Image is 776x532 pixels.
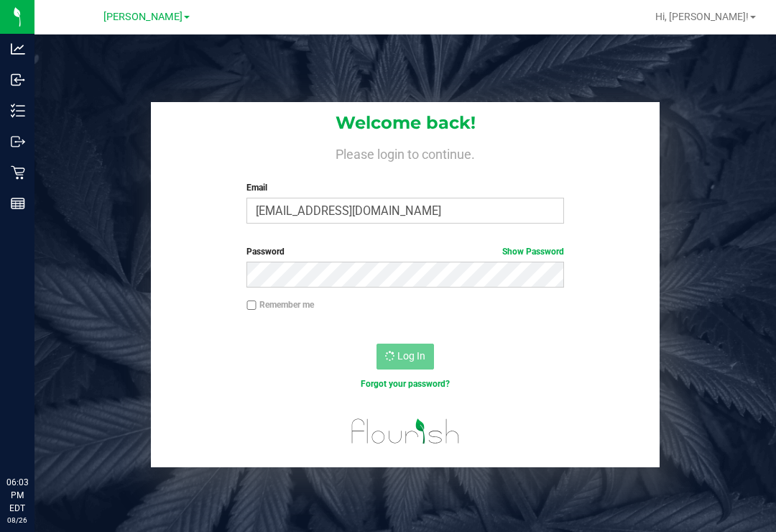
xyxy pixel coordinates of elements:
span: Hi, [PERSON_NAME]! [655,11,749,22]
inline-svg: Outbound [11,134,25,149]
button: Log In [377,344,434,370]
inline-svg: Inventory [11,104,25,118]
img: flourish_logo.svg [342,405,469,457]
a: Forgot your password? [361,379,450,389]
inline-svg: Retail [11,165,25,180]
input: Remember me [246,301,257,311]
span: Log In [397,350,425,362]
inline-svg: Analytics [11,42,25,56]
label: Email [246,181,564,194]
label: Remember me [246,298,314,311]
span: [PERSON_NAME] [103,11,183,23]
a: Show Password [502,247,564,257]
inline-svg: Reports [11,196,25,211]
inline-svg: Inbound [11,73,25,87]
h1: Welcome back! [151,114,660,132]
span: Password [246,247,285,257]
h4: Please login to continue. [151,144,660,161]
p: 06:03 PM EDT [6,476,28,515]
p: 08/26 [6,515,28,526]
